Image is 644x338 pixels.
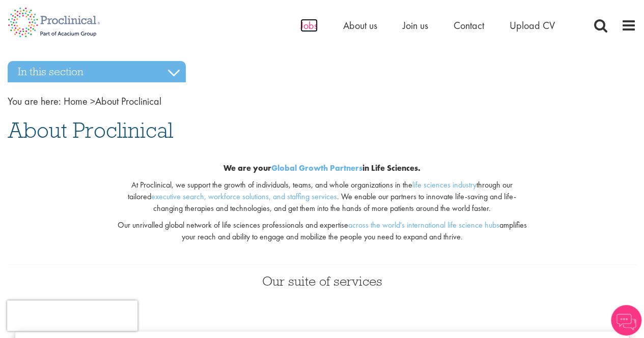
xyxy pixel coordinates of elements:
[7,300,137,331] iframe: reCAPTCHA
[90,95,95,108] span: >
[454,19,484,32] a: Contact
[300,19,318,32] a: Jobs
[611,305,641,335] img: Chatbot
[271,163,362,173] a: Global Growth Partners
[64,95,161,108] span: About Proclinical
[115,179,529,214] p: At Proclinical, we support the growth of individuals, teams, and whole organizations in the throu...
[348,220,499,230] a: across the world's international life science hubs
[151,191,337,202] a: executive search, workforce solutions, and staffing services
[8,274,636,288] h3: Our suite of services
[223,163,421,173] b: We are your in Life Sciences.
[8,116,173,144] span: About Proclinical
[510,19,555,32] a: Upload CV
[8,61,186,82] h3: In this section
[64,95,88,108] a: breadcrumb link to Home
[115,220,529,243] p: Our unrivalled global network of life sciences professionals and expertise amplifies your reach a...
[403,19,428,32] a: Join us
[8,95,61,108] span: You are here:
[343,19,377,32] a: About us
[412,179,477,190] a: life sciences industry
